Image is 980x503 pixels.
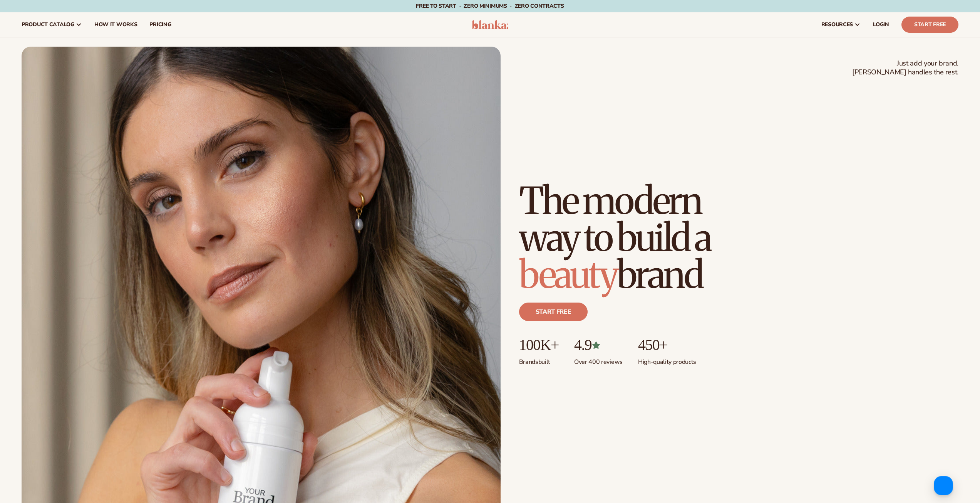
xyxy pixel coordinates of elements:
[873,22,889,28] span: LOGIN
[22,22,74,28] span: product catalog
[94,22,137,28] span: How It Works
[472,20,508,29] img: logo
[574,353,623,366] p: Over 400 reviews
[638,336,696,353] p: 450+
[815,12,867,37] a: resources
[15,12,88,37] a: product catalog
[852,59,958,77] span: Just add your brand. [PERSON_NAME] handles the rest.
[574,336,623,353] p: 4.9
[901,17,958,33] a: Start Free
[821,22,853,28] span: resources
[867,12,895,37] a: LOGIN
[638,353,696,366] p: High-quality products
[143,12,177,37] a: pricing
[519,252,617,298] span: beauty
[416,2,564,10] span: Free to start · ZERO minimums · ZERO contracts
[519,182,766,293] h1: The modern way to build a brand
[519,336,559,353] p: 100K+
[519,303,588,321] a: Start free
[88,12,144,37] a: How It Works
[149,22,171,28] span: pricing
[519,353,559,366] p: Brands built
